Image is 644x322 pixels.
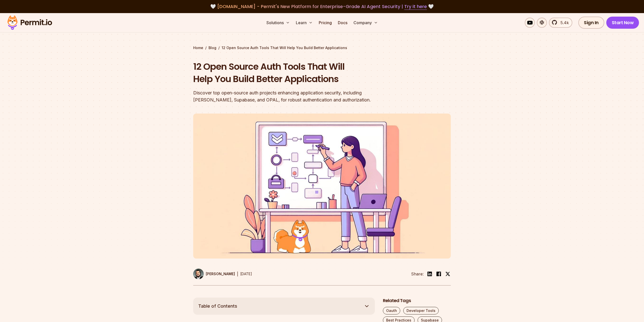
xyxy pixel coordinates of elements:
button: Company [351,18,380,28]
a: Blog [209,45,216,50]
img: Permit logo [5,14,54,31]
time: [DATE] [240,272,252,276]
h1: 12 Open Source Auth Tools That Will Help You Build Better Applications [193,60,386,85]
h2: Related Tags [383,298,451,304]
p: [PERSON_NAME] [206,271,235,276]
span: Table of Contents [198,303,237,310]
div: Discover top open-source auth projects enhancing application security, including [PERSON_NAME], S... [193,89,386,103]
a: 5.4k [549,18,572,28]
img: Gabriel L. Manor [193,269,204,279]
button: Table of Contents [193,298,375,315]
a: Docs [336,18,349,28]
img: facebook [436,271,442,277]
span: [DOMAIN_NAME] - Permit's New Platform for Enterprise-Grade AI Agent Security | [217,3,427,10]
div: / / [193,45,451,50]
li: Share: [411,271,424,277]
div: | [237,271,238,277]
a: Developer Tools [403,307,439,314]
a: Start Now [606,17,639,29]
a: Sign In [578,17,604,29]
button: Solutions [264,18,292,28]
img: linkedin [427,271,433,277]
a: Home [193,45,203,50]
span: 5.4k [557,20,569,26]
a: Pricing [317,18,334,28]
a: [PERSON_NAME] [193,269,235,279]
a: Try it here [404,3,427,10]
img: twitter [445,271,450,276]
button: Learn [294,18,315,28]
div: 🤍 🤍 [12,3,632,10]
img: 12 Open Source Auth Tools That Will Help You Build Better Applications [193,114,451,259]
a: Oauth [383,307,400,314]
